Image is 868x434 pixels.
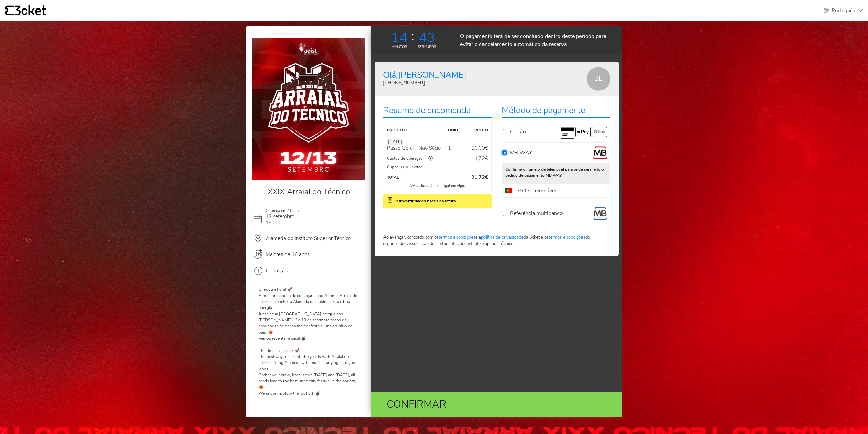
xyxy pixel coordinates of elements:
img: multibanco.bbb34faf.png [593,207,607,220]
button: Confirmar [371,392,622,417]
button: Introduzir dados fiscais na fatura [383,194,492,208]
span: Descrição [266,267,288,274]
p: Preço [465,127,488,133]
b: Introduzir dados fiscais na fatura [395,198,456,204]
p: Vamos rebentar a casa! 💣 [259,335,358,341]
p: Total [387,174,462,181]
div: Portugal: +351 [502,184,531,197]
h4: XXIX Arraial do Técnico [255,187,362,197]
p: € [463,155,488,163]
div: +351 [505,184,531,197]
l: termos e condições [549,234,585,240]
span: Chegou a hora! 🚀 [259,287,292,292]
p: Gather your crew, because on [DATE] and [DATE], all roads lead to the best university festival in... [259,372,358,390]
img: google-pay.9d0a6f4d.svg [592,127,607,137]
img: apple-pay.0415eff4.svg [575,127,591,137]
div: SEGUNDOS [413,44,440,50]
span: [PHONE_NUMBER] [383,80,425,86]
p: Ao avançar, concordo com os e a da 3cket e os do organizador Associação dos Estudantes do Institu... [383,234,610,247]
p: Método de pagamento [502,104,610,118]
span: 12 setembro 19:00h [265,213,294,226]
img: mbway.1e3ecf15.png [593,146,607,159]
span: Maiores de 16 anos [265,251,310,258]
p: € [465,174,488,182]
p: 20,00€ [463,145,488,151]
small: (1 × ) [401,164,424,170]
span: 16 [255,251,263,259]
i: Linktree [408,164,422,170]
p: . [259,341,358,347]
div: ⓘ [423,155,438,162]
div: 43 [413,27,440,41]
p: Produto [387,127,445,133]
label: Telemóvel [531,189,558,193]
g: {' '} [5,6,14,15]
div: 14 [386,27,413,41]
button: ⓘ [423,154,438,164]
p: The best way to kick off the year is with Arraial do Técnico filling Alameda with music, partying... [259,354,358,372]
img: e49d6b16d0b2489fbe161f82f243c176.webp [252,38,365,180]
p: Resumo de encomenda [383,104,492,118]
p: Olá, [383,71,466,79]
div: Confirmar [381,397,535,412]
a: política de privacidade [481,234,524,240]
p: Passe Geral - Não Sócio [387,145,445,151]
span: 1,72 [475,155,485,162]
span: [PERSON_NAME] [398,69,466,81]
p: Custos de operação [387,155,423,162]
p: IVA incluído à taxa legal em vigor [390,183,485,189]
p: unid. [448,127,462,133]
p: BL [589,70,608,88]
p: Confirme o número de telemóvel para onde será feito o pedido de pagamento MB WAY [502,163,610,184]
p: O pagamento terá de ser concluído dentro deste período para evitar o cancelamento automático da r... [460,32,617,49]
div: MINUTOS [386,44,413,50]
span: + [259,249,262,252]
span: 21,72 [471,174,485,181]
span: Alameda do Instituto Superior Técnico [266,235,351,242]
p: A melhor maneira de começar o ano é com o Arraial do Técnico a encher a Alameda de música, festa ... [259,293,358,311]
p: Junta a tua [GEOGRAPHIC_DATA] porque nos [PERSON_NAME] 12 e 13 de setembro todos os caminhos vão ... [259,311,358,335]
a: termos e condições [439,234,475,240]
p: Referência multibanco [510,209,563,218]
p: The time has come! 🚀 [259,347,358,354]
p: We’re gonna blow the roof off! 💣 [259,390,358,396]
p: Cupão [387,164,401,170]
p: Cartão [510,128,526,136]
p: 1 [446,145,463,151]
p: MB WAY [510,149,532,157]
img: cc.91aeaccb.svg [561,125,574,139]
span: [DATE] [387,139,403,145]
span: Começa em 10 dias [265,208,301,213]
